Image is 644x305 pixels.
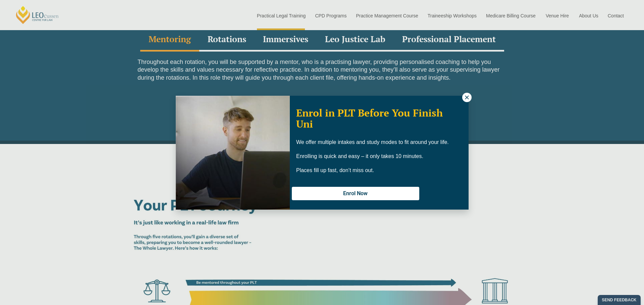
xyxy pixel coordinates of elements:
[462,93,472,102] button: Close
[176,96,290,210] img: Woman in yellow blouse holding folders looking to the right and smiling
[296,139,449,145] span: We offer multiple intakes and study modes to fit around your life.
[296,167,374,173] span: Places fill up fast, don’t miss out.
[296,106,443,131] span: Enrol in PLT Before You Finish Uni
[292,187,419,200] button: Enrol Now
[296,153,423,159] span: Enrolling is quick and easy – it only takes 10 minutes.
